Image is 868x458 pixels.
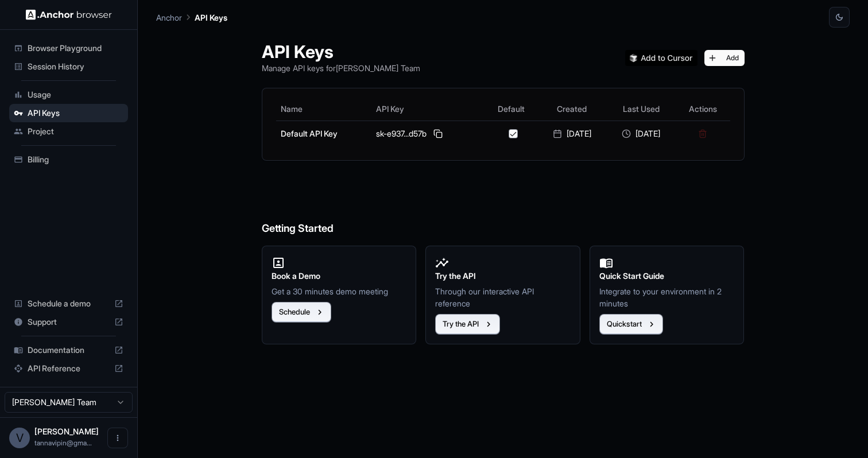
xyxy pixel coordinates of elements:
[156,11,227,24] nav: breadcrumb
[28,126,123,137] span: Project
[9,57,128,76] div: Session History
[262,174,745,237] h6: Getting Started
[28,344,110,356] span: Documentation
[262,62,420,74] p: Manage API keys for [PERSON_NAME] Team
[599,270,735,282] h2: Quick Start Guide
[28,363,110,374] span: API Reference
[28,89,123,100] span: Usage
[28,154,123,165] span: Billing
[28,298,110,309] span: Schedule a demo
[542,128,602,139] div: [DATE]
[704,50,745,66] button: Add
[9,428,30,448] div: V
[431,127,445,141] button: Copy API key
[272,270,407,282] h2: Book a Demo
[435,285,571,309] p: Through our interactive API reference
[537,98,606,121] th: Created
[676,98,730,121] th: Actions
[272,302,331,323] button: Schedule
[276,121,372,146] td: Default API Key
[485,98,537,121] th: Default
[611,128,671,139] div: [DATE]
[34,426,99,436] span: Vipin Tanna
[9,122,128,141] div: Project
[9,104,128,122] div: API Keys
[262,41,420,62] h1: API Keys
[435,270,571,282] h2: Try the API
[9,150,128,169] div: Billing
[107,428,128,448] button: Open menu
[28,42,123,54] span: Browser Playground
[371,98,485,121] th: API Key
[9,313,128,331] div: Support
[28,61,123,72] span: Session History
[9,294,128,313] div: Schedule a demo
[9,39,128,57] div: Browser Playground
[195,11,227,24] p: API Keys
[28,107,123,119] span: API Keys
[26,9,112,20] img: Anchor Logo
[272,285,407,297] p: Get a 30 minutes demo meeting
[9,359,128,378] div: API Reference
[625,50,697,66] img: Add anchorbrowser MCP server to Cursor
[376,127,480,141] div: sk-e937...d57b
[599,314,663,335] button: Quickstart
[599,285,735,309] p: Integrate to your environment in 2 minutes
[34,438,92,447] span: tannavipin@gmail.com
[435,314,500,335] button: Try the API
[276,98,372,121] th: Name
[28,316,110,328] span: Support
[607,98,676,121] th: Last Used
[9,86,128,104] div: Usage
[9,341,128,359] div: Documentation
[156,11,182,24] p: Anchor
